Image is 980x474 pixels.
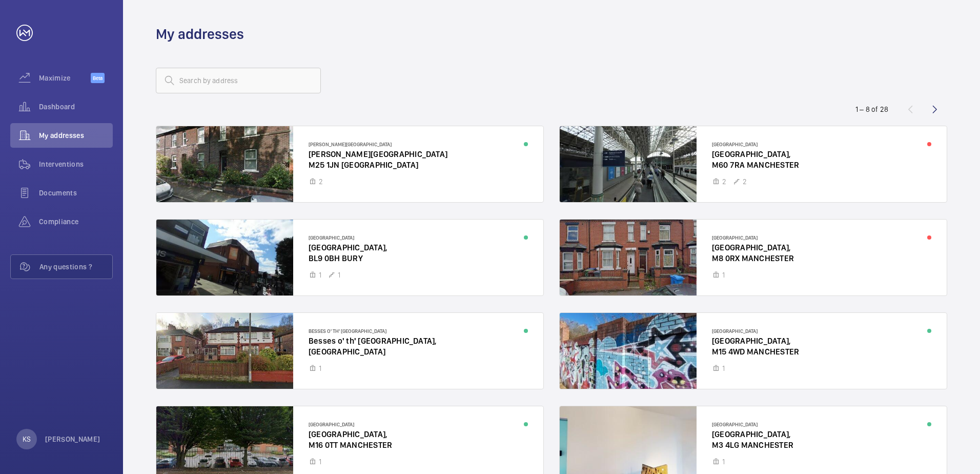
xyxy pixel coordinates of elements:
p: [PERSON_NAME] [45,434,100,444]
span: Compliance [39,216,113,227]
input: Search by address [156,68,321,93]
span: Maximize [39,73,91,83]
span: Interventions [39,159,113,169]
span: Beta [91,73,105,83]
span: Any questions ? [39,262,112,272]
div: 1 – 8 of 28 [855,104,888,114]
h1: My addresses [156,25,244,44]
span: Documents [39,188,113,198]
p: KS [23,434,31,444]
span: Dashboard [39,102,113,112]
span: My addresses [39,130,113,141]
